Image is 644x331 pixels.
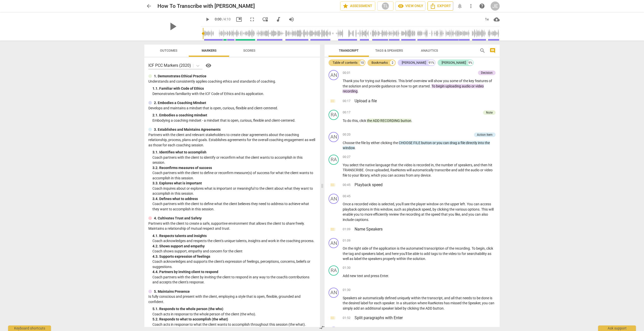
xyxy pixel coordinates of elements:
button: Play [203,15,212,24]
span: you'll [396,202,404,206]
p: Coach acknowledges and respects the client's unique talents, insights and work in the coaching pr... [152,238,316,244]
span: Outcomes [160,49,177,52]
span: application [379,246,397,250]
span: the [348,246,354,250]
span: 01:09 [343,227,351,232]
p: Coach partners with the client to identify or reconfirm what the client wants to accomplish in th... [152,155,316,165]
span: window [380,207,392,211]
p: 1. Demonstrates Ethical Practice [154,74,206,79]
button: Fullscreen [248,15,257,24]
a: Help [202,61,212,70]
span: . [396,79,398,83]
span: the [485,141,490,145]
span: Choose [343,141,355,145]
h3: Name Speakers [355,226,496,232]
span: , [358,119,359,123]
span: brief [406,79,413,83]
span: you [381,173,388,177]
span: of [454,163,458,167]
span: , [472,163,474,167]
span: recorded [354,202,369,206]
span: you [353,79,360,83]
span: you [437,141,443,145]
span: captions [355,218,368,222]
span: can [474,202,480,206]
div: [PERSON_NAME] [442,60,466,65]
span: automatically [412,168,435,172]
span: Once [365,168,374,172]
span: of [489,79,492,83]
span: is [397,246,400,250]
span: visibility [398,3,404,9]
span: Assessment [342,3,373,9]
span: in [370,207,374,211]
div: Change speaker [329,194,339,204]
span: access [394,173,406,177]
span: volume_up [288,16,294,22]
span: 00:27 [343,155,351,159]
span: , [392,207,394,211]
div: Keyboard shortcuts [8,325,51,331]
p: Coach partners with the client to define what the client believes they need to address to achieve... [152,201,316,212]
span: and [362,84,369,88]
span: and [474,163,480,167]
span: / 4:10 [222,17,231,21]
span: compare_arrows [319,324,325,330]
span: review [389,212,400,216]
span: , [389,168,390,172]
span: . [411,119,412,123]
span: add [458,168,465,172]
span: play_arrow [166,20,179,33]
button: View only [395,2,425,11]
span: the [449,207,455,211]
div: JE [491,2,500,11]
span: you [468,212,475,216]
span: star [342,3,348,9]
span: the [444,202,450,206]
span: or [480,168,484,172]
div: TL [382,2,389,10]
span: you [448,212,455,216]
span: Export [430,3,451,9]
span: . [470,246,472,250]
span: . [358,89,359,93]
span: To [472,246,476,250]
button: TL [377,2,393,11]
span: transcribe [435,168,451,172]
span: window [343,146,355,150]
span: a [352,202,354,206]
span: Scores [243,49,255,52]
span: speed [422,207,431,211]
span: FILE [413,141,421,145]
span: file [361,141,366,145]
span: selected [381,202,394,206]
span: arrow_back [146,3,152,9]
button: Search [478,47,487,55]
span: RECORDING [380,119,401,123]
span: the [343,84,348,88]
span: file [461,141,466,145]
span: the [400,246,406,250]
p: 3. Establishes and Maintains Agreements [154,127,221,132]
div: 3. 2. Reconfirms measures of success [152,165,316,171]
span: clicking [437,207,449,211]
span: or [471,84,475,88]
div: 4. 2. Shows support and empathy [152,244,316,249]
span: of [459,79,463,83]
span: include [343,218,355,222]
span: solution [348,84,362,88]
span: more [364,212,373,216]
div: 2. 1. Embodies a coaching mindset [152,113,316,118]
p: 2. Embodies a Coaching Mindset [154,100,206,106]
div: Action Item [477,133,493,137]
div: Change speaker [329,155,339,165]
div: Bookmarks [371,60,388,65]
span: move_down [262,16,268,22]
button: Assessment [340,2,375,11]
p: Partners with the client to create a safe, supportive environment that allows the client to share... [148,221,316,231]
span: to [409,84,413,88]
span: trying [365,79,375,83]
p: Coach inquires about or explores what is important or meaningful to the client about what they wa... [152,186,316,196]
span: 0:00 [215,17,222,21]
span: video [475,84,484,88]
